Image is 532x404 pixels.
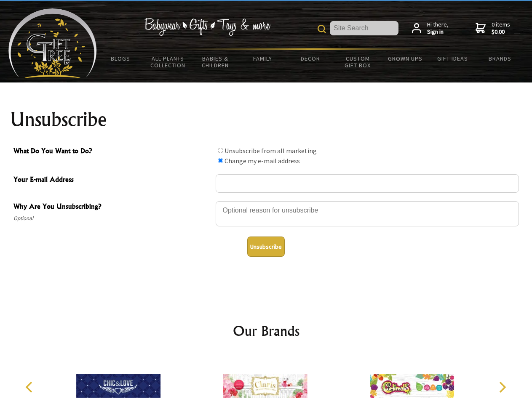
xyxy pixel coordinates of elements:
[427,28,449,36] strong: Sign in
[13,201,211,213] span: Why Are You Unsubscribing?
[13,174,211,186] span: Your E-mail Address
[247,237,285,257] button: Unsubscribe
[21,378,40,396] button: Previous
[218,158,223,163] input: What Do You Want to Do?
[334,50,382,74] a: Custom Gift Box
[429,50,476,67] a: Gift Ideas
[144,50,192,74] a: All Plants Collection
[493,378,511,396] button: Next
[492,21,510,36] span: 0 items
[13,213,211,223] span: Optional
[8,8,97,78] img: Babyware - Gifts - Toys and more...
[216,174,519,193] input: Your E-mail Address
[286,50,334,67] a: Decor
[225,146,317,155] label: Unsubscribe from all marketing
[13,146,211,158] span: What Do You Want to Do?
[492,28,510,36] strong: $0.00
[330,21,398,35] input: Site Search
[476,21,510,36] a: 0 items$0.00
[239,50,287,67] a: Family
[225,157,300,165] label: Change my e-mail address
[381,50,429,67] a: Grown Ups
[412,21,449,36] a: Hi there,Sign in
[216,201,519,226] textarea: Why Are You Unsubscribing?
[10,109,522,130] h1: Unsubscribe
[318,25,326,33] img: product search
[427,21,449,36] span: Hi there,
[218,148,223,153] input: What Do You Want to Do?
[192,50,239,74] a: Babies & Children
[144,18,270,36] img: Babywear - Gifts - Toys & more
[476,50,524,67] a: Brands
[97,50,144,67] a: BLOGS
[17,321,516,341] h2: Our Brands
